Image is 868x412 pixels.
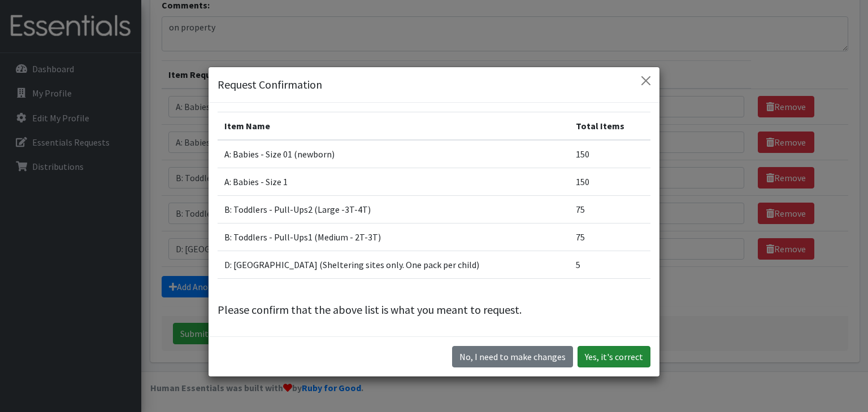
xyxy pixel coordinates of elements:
p: Please confirm that the above list is what you meant to request. [218,301,650,318]
td: 150 [569,168,650,196]
th: Total Items [569,112,650,141]
h5: Request Confirmation [218,76,322,93]
td: 150 [569,140,650,168]
td: B: Toddlers - Pull-Ups1 (Medium - 2T-3T) [218,223,569,251]
td: D: [GEOGRAPHIC_DATA] (Sheltering sites only. One pack per child) [218,251,569,279]
th: Item Name [218,112,569,141]
td: B: Toddlers - Pull-Ups2 (Large -3T-4T) [218,196,569,223]
button: Close [637,72,655,90]
button: No I need to make changes [452,346,573,367]
td: A: Babies - Size 01 (newborn) [218,140,569,168]
button: Yes, it's correct [578,346,650,367]
td: 5 [569,251,650,279]
td: 75 [569,223,650,251]
td: 75 [569,196,650,223]
td: A: Babies - Size 1 [218,168,569,196]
